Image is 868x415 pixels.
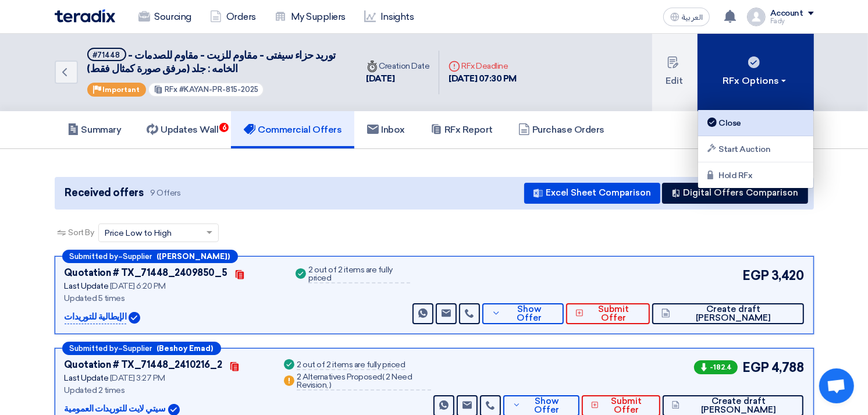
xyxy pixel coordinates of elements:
[65,310,127,324] p: الإيطالية للتوريدات
[165,85,177,94] span: RFx
[297,361,405,370] div: 2 out of 2 items are fully priced
[308,266,410,283] div: 2 out of 2 items are fully priced
[449,72,517,86] div: [DATE] 07:30 PM
[123,253,152,260] span: Supplier
[103,86,140,94] span: Important
[819,368,854,403] div: Open chat
[65,266,227,280] div: Quotation # TX_71448_2409850_5
[771,358,804,377] span: 4,788
[65,281,109,291] span: Last Update
[65,373,109,383] span: Last Update
[265,4,355,30] a: My Suppliers
[705,116,806,130] div: Close
[698,109,814,189] div: RFx Options
[673,305,795,322] span: Create draft [PERSON_NAME]
[482,303,563,324] button: Show Offer
[524,183,660,204] button: Excel Sheet Comparison
[602,397,651,414] span: Submit Offer
[129,4,201,30] a: Sourcing
[297,373,431,391] div: 2 Alternatives Proposed
[367,124,405,136] h5: Inbox
[157,345,214,352] b: (Beshoy Emad)
[382,372,385,382] span: (
[157,253,230,260] b: ([PERSON_NAME])
[652,34,698,111] button: Edit
[147,124,218,136] h5: Updates Wall
[70,345,119,352] span: Submitted by
[355,4,423,30] a: Insights
[93,51,120,59] div: #71448
[662,183,808,204] button: Digital Offers Comparison
[698,34,814,111] button: RFx Options
[652,303,804,324] button: Create draft [PERSON_NAME]
[297,372,412,390] span: 2 Need Revision,
[65,384,268,396] div: Updated 2 times
[367,60,430,72] div: Creation Date
[771,266,804,285] span: 3,420
[723,74,788,88] div: RFx Options
[87,48,343,76] h5: توريد حزاء سيفتى - مقاوم للزيت - مقاوم للصدمات - الخامه : جلد (مرفق صورة كمثال فقط)
[524,397,570,414] span: Show Offer
[55,9,115,23] img: Teradix logo
[518,124,604,136] h5: Purchase Orders
[69,226,94,239] span: Sort By
[367,72,430,86] div: [DATE]
[449,60,517,72] div: RFx Deadline
[67,124,122,136] h5: Summary
[418,111,506,148] a: RFx Report
[87,49,336,75] span: توريد حزاء سيفتى - مقاوم للزيت - مقاوم للصدمات - الخامه : جلد (مرفق صورة كمثال فقط)
[747,8,766,26] img: profile_test.png
[150,187,180,198] span: 9 Offers
[244,124,341,136] h5: Commercial Offers
[179,85,258,94] span: #KAYAN-PR-815-2025
[55,111,134,148] a: Summary
[231,111,354,148] a: Commercial Offers
[742,266,769,285] span: EGP
[129,312,140,324] img: Verified Account
[431,124,493,136] h5: RFx Report
[705,142,806,156] div: Start Auction
[682,397,794,414] span: Create draft [PERSON_NAME]
[566,303,650,324] button: Submit Offer
[586,305,640,322] span: Submit Offer
[682,13,703,22] span: العربية
[694,360,738,374] span: -182.4
[770,18,814,24] div: Fady
[504,305,554,322] span: Show Offer
[65,185,144,201] span: Received offers
[698,136,813,162] a: Start Auction
[770,9,803,19] div: Account
[70,253,119,260] span: Submitted by
[62,342,221,355] div: –
[201,4,265,30] a: Orders
[123,345,152,352] span: Supplier
[62,250,238,263] div: –
[354,111,418,148] a: Inbox
[65,358,222,372] div: Quotation # TX_71448_2410216_2
[663,8,710,26] button: العربية
[506,111,617,148] a: Purchase Orders
[134,111,231,148] a: Updates Wall6
[65,292,280,304] div: Updated 5 times
[110,373,165,383] span: [DATE] 3:27 PM
[742,358,769,377] span: EGP
[105,227,172,239] span: Price Low to High
[110,281,166,291] span: [DATE] 6:20 PM
[705,168,806,182] div: Hold RFx
[219,123,229,132] span: 6
[329,380,332,390] span: )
